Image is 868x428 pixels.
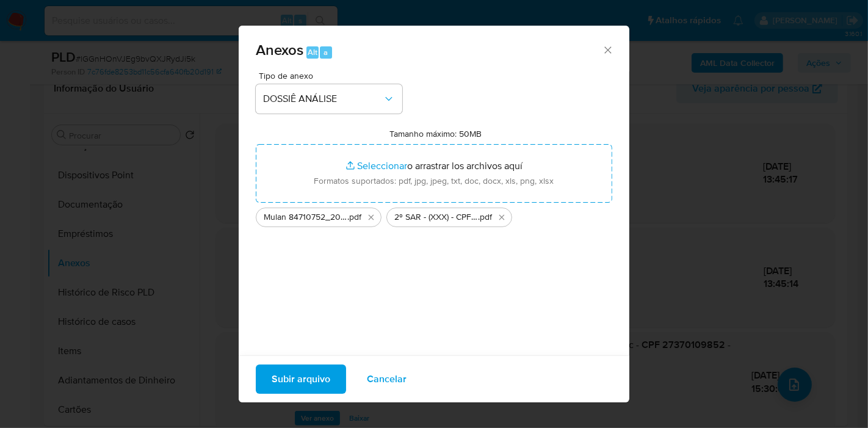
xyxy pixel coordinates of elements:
[308,46,317,58] span: Alt
[478,211,492,223] span: .pdf
[272,366,330,393] span: Subir arquivo
[263,93,383,105] span: DOSSIÊ ANÁLISE
[602,44,613,55] button: Cerrar
[259,71,405,80] span: Tipo de anexo
[256,39,303,60] span: Anexos
[364,210,378,225] button: Eliminar Mulan 84710752_2025_09_23_09_21_31.pdf
[264,211,347,223] span: Mulan 84710752_2025_09_23_09_21_31
[324,46,328,58] span: a
[347,211,361,223] span: .pdf
[367,366,407,393] span: Cancelar
[351,365,422,394] button: Cancelar
[494,210,509,225] button: Eliminar 2º SAR - (XXX) - CPF 27370109852 - DAVID JUNIO WIERMANN.pdf
[256,84,402,114] button: DOSSIÊ ANÁLISE
[394,211,478,223] span: 2º SAR - (XXX) - CPF 27370109852 - [PERSON_NAME]
[256,365,346,394] button: Subir arquivo
[256,203,612,227] ul: Archivos seleccionados
[390,128,482,139] label: Tamanho máximo: 50MB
